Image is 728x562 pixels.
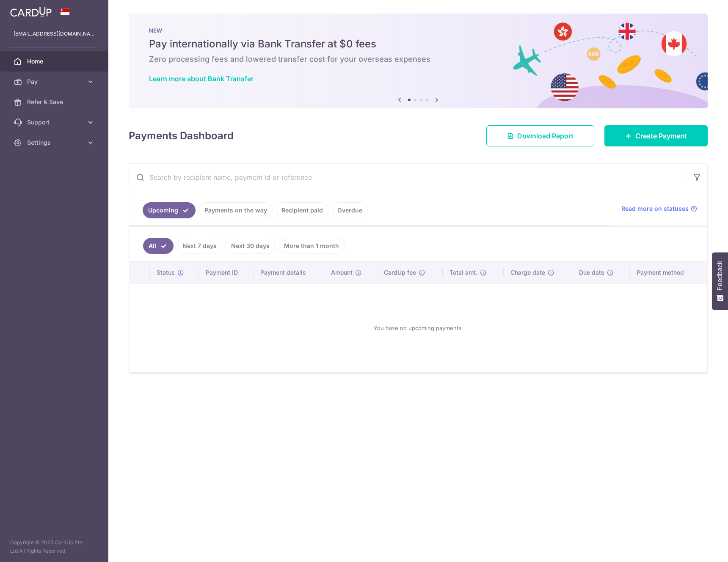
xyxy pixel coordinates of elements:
[199,262,254,284] th: Payment ID
[10,7,52,17] img: CardUp
[486,125,594,146] a: Download Report
[27,98,83,106] span: Refer & Save
[716,261,724,290] span: Feedback
[27,57,83,66] span: Home
[279,238,345,254] a: More than 1 month
[579,268,604,277] span: Due date
[140,291,697,365] div: You have no upcoming payments.
[129,164,687,191] input: Search by recipient name, payment id or reference
[510,268,545,277] span: Charge date
[449,268,477,277] span: Total amt.
[331,268,353,277] span: Amount
[143,238,174,254] a: All
[332,202,368,218] a: Overdue
[621,204,697,213] a: Read more on statuses
[149,27,687,34] p: NEW
[384,268,416,277] span: CardUp fee
[604,125,708,146] a: Create Payment
[199,202,273,218] a: Payments on the way
[14,30,95,38] p: [EMAIL_ADDRESS][DOMAIN_NAME]
[630,262,707,284] th: Payment method
[621,204,689,213] span: Read more on statuses
[149,54,687,64] h6: Zero processing fees and lowered transfer cost for your overseas expenses
[177,238,222,254] a: Next 7 days
[712,252,728,310] button: Feedback - Show survey
[27,118,83,127] span: Support
[27,77,83,86] span: Pay
[517,131,574,141] span: Download Report
[157,268,175,277] span: Status
[276,202,328,218] a: Recipient paid
[129,14,708,108] img: Bank transfer banner
[673,537,720,558] iframe: Opens a widget where you can find more information
[635,131,687,141] span: Create Payment
[226,238,275,254] a: Next 30 days
[27,138,83,147] span: Settings
[149,37,687,51] h5: Pay internationally via Bank Transfer at $0 fees
[143,202,196,218] a: Upcoming
[129,128,234,143] h4: Payments Dashboard
[254,262,324,284] th: Payment details
[149,74,254,83] a: Learn more about Bank Transfer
